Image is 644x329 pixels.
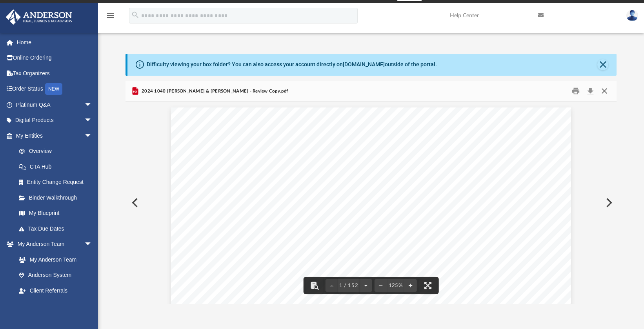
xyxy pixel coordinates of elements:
span: [PERSON_NAME] [227,164,281,170]
span: VEGAS, [246,180,274,186]
span: GROUP, [343,164,371,170]
a: Digital Productsarrow_drop_down [5,113,104,128]
div: NEW [45,83,62,95]
span: arrow_drop_down [84,298,100,314]
a: Tax Organizers [5,65,104,81]
a: Entity Change Request [11,174,104,190]
a: menu [106,15,115,20]
span: 1 / 152 [338,283,360,288]
img: Anderson Advisors Platinum Portal [4,9,75,25]
button: Previous File [126,192,143,214]
i: menu [106,11,115,20]
button: Download [584,85,598,97]
button: Zoom in [404,277,417,294]
span: 3225 [227,172,246,178]
a: My Anderson Team [11,252,96,267]
span: DRIVE [283,172,306,178]
button: Close [597,85,611,97]
button: Next page [359,277,372,294]
button: 1 / 152 [338,277,360,294]
a: My Entitiesarrow_drop_down [5,128,104,144]
img: User Pic [626,10,638,21]
a: Home [5,35,104,50]
a: Platinum Q&Aarrow_drop_down [5,97,104,113]
button: Print [568,85,584,97]
button: Close [597,59,608,70]
span: arrow_drop_down [84,128,100,144]
a: Binder Walkthrough [11,190,104,205]
a: Online Ordering [5,50,104,66]
div: Preview [126,81,617,304]
a: Anderson System [11,267,100,283]
span: LAS [227,180,241,186]
a: Client Referrals [11,283,100,298]
span: arrow_drop_down [84,113,100,129]
span: arrow_drop_down [84,236,100,253]
a: CTA Hub [11,159,104,174]
a: [DOMAIN_NAME] [343,61,385,67]
button: Zoom out [374,277,387,294]
div: File preview [126,102,617,304]
span: arrow_drop_down [84,97,100,113]
a: My Documentsarrow_drop_down [5,298,100,314]
div: Document Viewer [126,102,617,304]
button: Next File [600,192,617,214]
button: Enter fullscreen [419,277,436,294]
span: LLC [376,164,389,170]
a: My Anderson Teamarrow_drop_down [5,236,100,252]
span: GLOBAL [269,164,297,170]
a: Overview [11,144,104,159]
a: Tax Due Dates [11,221,104,236]
span: 2024 1040 [PERSON_NAME] & [PERSON_NAME] - Review Copy.pdf [140,88,288,95]
button: Toggle findbar [306,277,323,294]
span: 89121 [297,180,320,186]
div: Difficulty viewing your box folder? You can also access your account directly on outside of the p... [147,60,437,69]
i: search [131,11,140,19]
span: NV [278,180,288,186]
a: My Blueprint [11,205,100,221]
span: [PERSON_NAME] [251,172,304,178]
div: Current zoom level [387,283,404,288]
a: Order StatusNEW [5,81,104,97]
span: BUSINESS [302,164,338,170]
